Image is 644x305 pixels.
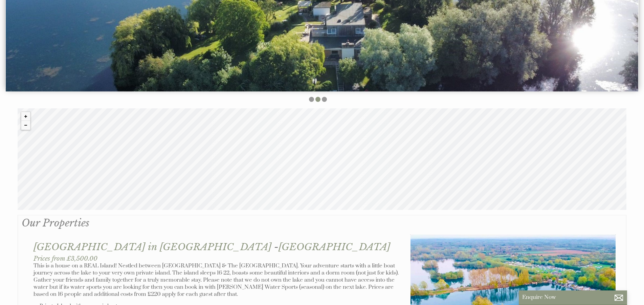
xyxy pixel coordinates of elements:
button: Zoom in [21,112,30,121]
h3: Prices from £3,500.00 [34,255,405,262]
canvas: Map [18,108,626,210]
p: Enquire Now [522,294,624,301]
a: [GEOGRAPHIC_DATA] [279,241,390,253]
span: - [274,241,390,253]
p: This is a house on a REAL Island! Nestled between [GEOGRAPHIC_DATA] & The [GEOGRAPHIC_DATA]. Your... [34,262,405,298]
a: [GEOGRAPHIC_DATA] in [GEOGRAPHIC_DATA] [34,241,271,253]
button: Zoom out [21,121,30,130]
